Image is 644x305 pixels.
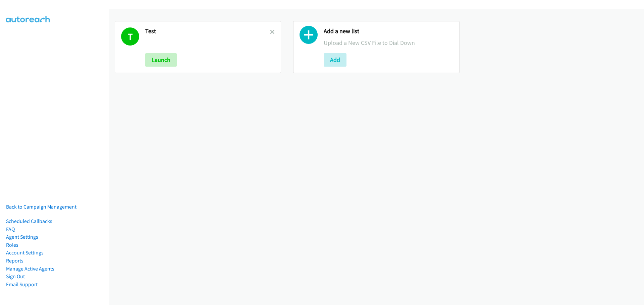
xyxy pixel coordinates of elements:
p: Upload a New CSV File to Dial Down [324,38,453,47]
h1: T [121,27,139,46]
a: Manage Active Agents [6,265,54,272]
a: Account Settings [6,249,44,256]
h2: Test [145,27,270,35]
a: Scheduled Callbacks [6,218,52,224]
a: Roles [6,242,18,248]
button: Add [324,53,346,67]
a: Reports [6,257,23,264]
a: Email Support [6,281,38,288]
a: FAQ [6,226,15,232]
a: Back to Campaign Management [6,204,76,210]
a: Sign Out [6,273,25,280]
button: Launch [145,53,177,67]
h2: Add a new list [324,27,453,35]
a: Agent Settings [6,234,38,240]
